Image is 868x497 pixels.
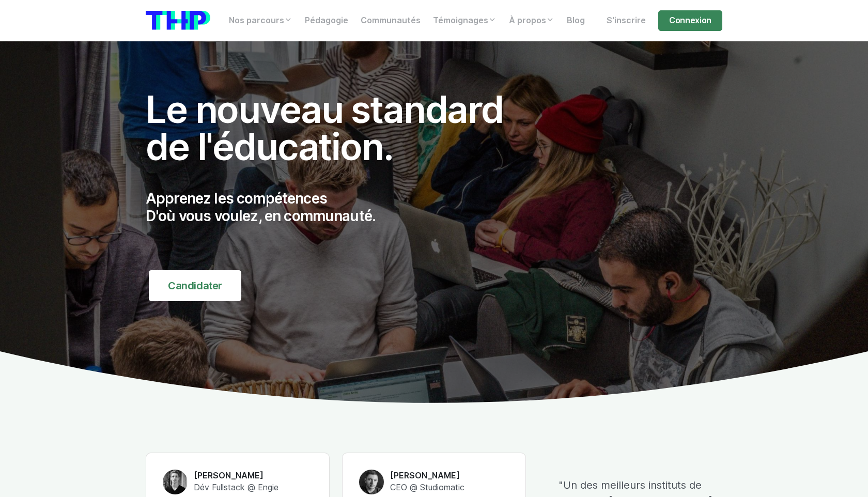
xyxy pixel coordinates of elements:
a: S'inscrire [600,10,652,31]
h1: Le nouveau standard de l'éducation. [146,91,526,165]
a: Candidater [149,270,241,301]
a: Communautés [354,10,427,31]
a: Connexion [658,10,722,31]
h6: [PERSON_NAME] [194,470,278,482]
h6: [PERSON_NAME] [390,470,464,482]
span: Dév Fullstack @ Engie [194,483,278,492]
a: Pédagogie [299,10,354,31]
img: logo [146,11,210,30]
a: Témoignages [427,10,503,31]
a: Blog [561,10,591,31]
span: CEO @ Studiomatic [390,483,464,492]
a: Nos parcours [223,10,299,31]
p: Apprenez les compétences D'où vous voulez, en communauté. [146,190,526,225]
a: À propos [503,10,561,31]
img: Anthony [359,470,384,494]
img: Titouan [163,470,188,494]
